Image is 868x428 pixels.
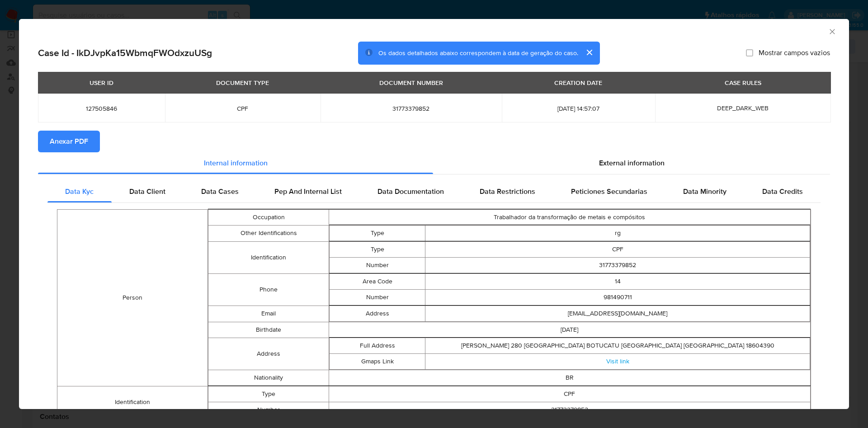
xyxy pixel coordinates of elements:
[84,75,119,90] div: USER ID
[204,158,268,168] span: Internal information
[513,104,644,113] span: [DATE] 14:57:07
[329,338,425,353] td: Full Address
[606,357,629,366] a: Visit link
[129,186,165,197] span: Data Client
[208,241,329,273] td: Identification
[329,322,810,338] td: [DATE]
[208,402,329,418] td: Number
[274,186,342,197] span: Pep And Internal List
[425,225,810,241] td: rg
[38,152,830,174] div: Detailed info
[57,386,208,418] td: Identification
[571,186,647,197] span: Peticiones Secundarias
[50,132,88,151] span: Anexar PDF
[480,186,535,197] span: Data Restrictions
[19,19,849,409] div: closure-recommendation-modal
[425,241,810,257] td: CPF
[208,322,329,338] td: Birthdate
[746,49,753,56] input: Mostrar campos vazios
[208,209,329,225] td: Occupation
[57,209,208,386] td: Person
[65,186,94,197] span: Data Kyc
[331,104,491,113] span: 31773379852
[208,370,329,386] td: Nationality
[176,104,310,113] span: CPF
[683,186,726,197] span: Data Minority
[329,353,425,369] td: Gmaps Link
[549,75,608,90] div: CREATION DATE
[329,241,425,257] td: Type
[208,338,329,370] td: Address
[828,27,836,35] button: Fechar a janela
[578,42,600,63] button: cerrar
[719,75,767,90] div: CASE RULES
[329,225,425,241] td: Type
[374,75,448,90] div: DOCUMENT NUMBER
[49,104,154,113] span: 127505846
[201,186,239,197] span: Data Cases
[38,131,100,152] button: Anexar PDF
[47,181,821,202] div: Detailed internal info
[208,306,329,322] td: Email
[329,273,425,289] td: Area Code
[208,273,329,306] td: Phone
[425,289,810,305] td: 981490711
[425,273,810,289] td: 14
[425,306,810,321] td: [EMAIL_ADDRESS][DOMAIN_NAME]
[759,48,830,57] span: Mostrar campos vazios
[38,47,212,59] h2: Case Id - IkDJvpKa15WbmqFWOdxzuUSg
[378,48,578,57] span: Os dados detalhados abaixo correspondem à data de geração do caso.
[762,186,803,197] span: Data Credits
[329,402,810,418] td: 31773379852
[329,209,810,225] td: Trabalhador da transformação de metais e compósitos
[329,306,425,321] td: Address
[208,386,329,402] td: Type
[208,225,329,241] td: Other Identifications
[599,158,665,168] span: External information
[329,289,425,305] td: Number
[425,257,810,273] td: 31773379852
[329,370,810,386] td: BR
[425,338,810,353] td: [PERSON_NAME] 280 [GEOGRAPHIC_DATA] BOTUCATU [GEOGRAPHIC_DATA] [GEOGRAPHIC_DATA] 18604390
[329,257,425,273] td: Number
[717,103,769,113] span: DEEP_DARK_WEB
[329,386,810,402] td: CPF
[377,186,444,197] span: Data Documentation
[211,75,274,90] div: DOCUMENT TYPE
